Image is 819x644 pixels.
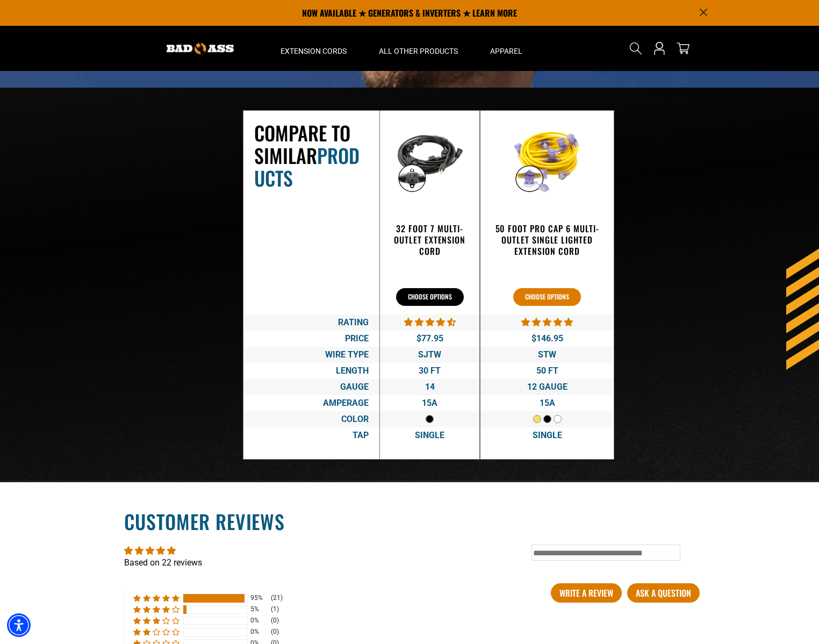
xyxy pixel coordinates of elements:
[243,347,379,363] div: Wire Type
[491,347,603,363] div: STW
[391,223,469,261] a: 32 Foot 7 Multi-Outlet Extension Cord
[133,593,179,603] div: 95% (21) reviews with 5 star rating
[254,121,369,189] h2: Compare To Similar
[491,427,603,443] div: Single
[521,317,573,327] span: 4.80 stars
[513,288,581,306] button: 50 Foot Pro Cap 6 Multi-Outlet Single Lighted Extension Cord 4.80 stars $146.95 STW 50 FT 12 GAUG...
[7,613,31,637] div: Accessibility Menu
[391,347,469,363] div: SJTW
[536,366,558,376] span: 50 FT
[491,395,603,411] div: 15A
[419,366,441,376] span: 30 FT
[281,46,347,56] span: Extension Cords
[243,427,379,443] div: Tap
[627,40,644,57] summary: Search
[250,605,268,614] div: 5%
[243,411,379,427] div: Color
[527,382,567,392] span: 12 GAUGE
[124,557,202,568] a: Based on 22 reviews - open in a new tab
[363,26,474,71] summary: All Other Products
[243,395,379,411] div: Amperage
[491,223,603,261] a: 50 Foot Pro Cap 6 Multi-Outlet Single Lighted Extension Cord
[674,42,692,55] a: cart
[551,583,622,603] a: Write A Review
[167,43,234,54] img: Bad Ass Extension Cords
[491,223,603,256] h3: 50 Foot Pro Cap 6 Multi-Outlet Single Lighted Extension Cord
[124,508,695,535] h2: Customer Reviews
[627,583,700,603] a: Ask a question
[391,223,469,256] h3: 32 Foot 7 Multi-Outlet Extension Cord
[396,288,464,306] button: 32 Foot 7 Multi-Outlet Extension Cord 4.68 stars $77.95 SJTW 30 FT 14 15A Single
[243,363,379,379] div: Length
[651,26,668,71] a: Open this option
[243,314,379,331] div: Rating
[404,317,456,327] span: 4.68 stars
[133,605,179,614] div: 5% (1) reviews with 4 star rating
[250,593,268,603] div: 95%
[379,46,458,56] span: All Other Products
[474,26,538,71] summary: Apparel
[491,331,603,347] div: $146.95
[243,331,379,347] div: Price
[124,545,695,557] div: Average rating is 4.95 stars
[531,545,680,561] input: Type in keyword and press enter...
[271,593,283,603] div: (21)
[391,427,469,443] div: Single
[271,605,279,614] div: (1)
[425,382,435,392] span: 14
[391,395,469,411] div: 15A
[254,141,360,192] span: Products
[243,379,379,395] div: Gauge
[391,331,469,347] div: $77.95
[264,26,363,71] summary: Extension Cords
[490,46,522,56] span: Apparel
